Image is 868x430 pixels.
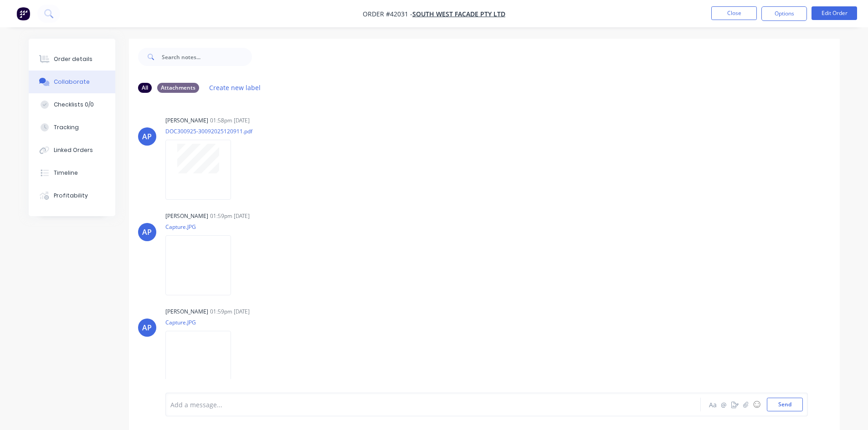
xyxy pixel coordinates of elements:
[412,10,505,18] a: South West Facade Pty Ltd
[210,116,250,125] div: 01:58pm [DATE]
[54,146,93,154] div: Linked Orders
[142,227,152,238] div: AP
[210,212,250,220] div: 01:59pm [DATE]
[162,48,252,66] input: Search notes...
[54,169,78,177] div: Timeline
[29,93,115,116] button: Checklists 0/0
[711,6,757,20] button: Close
[210,308,250,316] div: 01:59pm [DATE]
[29,139,115,162] button: Linked Orders
[54,192,88,200] div: Profitability
[142,322,152,333] div: AP
[29,162,115,184] button: Timeline
[142,131,152,142] div: AP
[54,78,90,86] div: Collaborate
[157,83,199,93] div: Attachments
[708,399,719,410] button: Aa
[29,48,115,71] button: Order details
[16,7,30,20] img: Factory
[29,71,115,93] button: Collaborate
[165,223,240,231] p: Capture.JPG
[812,6,857,20] button: Edit Order
[719,399,729,410] button: @
[54,55,92,63] div: Order details
[165,116,208,125] div: [PERSON_NAME]
[29,184,115,207] button: Profitability
[165,319,240,326] p: Capture.JPG
[54,101,94,109] div: Checklists 0/0
[138,83,152,93] div: All
[205,81,266,94] button: Create new label
[165,308,208,316] div: [PERSON_NAME]
[767,398,803,411] button: Send
[751,399,762,410] button: ☺
[761,6,807,21] button: Options
[29,116,115,139] button: Tracking
[165,212,208,220] div: [PERSON_NAME]
[363,10,412,18] span: Order #42031 -
[54,123,79,132] div: Tracking
[165,127,252,135] p: DOC300925-30092025120911.pdf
